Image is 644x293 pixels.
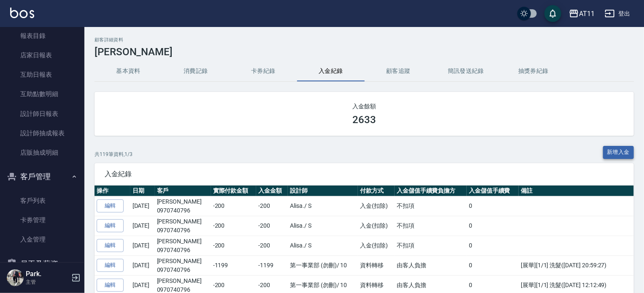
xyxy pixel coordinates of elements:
button: 入金紀錄 [297,61,365,81]
p: 主管 [26,278,69,286]
a: 互助日報表 [3,65,81,84]
td: 第一事業部 (勿刪) / 10 [288,255,358,275]
td: 由客人負擔 [395,255,467,275]
div: AT11 [579,8,595,19]
a: 編輯 [97,259,124,272]
a: 設計師抽成報表 [3,124,81,143]
td: -200 [256,236,288,255]
td: -200 [256,196,288,216]
td: 0 [467,236,519,255]
td: Alisa. / S [288,216,358,236]
td: -200 [211,236,256,255]
a: 店販抽成明細 [3,143,81,162]
td: 資料轉移 [358,255,395,275]
a: 編輯 [97,279,124,292]
th: 操作 [95,185,130,196]
button: AT11 [566,5,598,22]
td: -200 [256,216,288,236]
p: 0970740796 [157,206,209,215]
td: 不扣項 [395,236,467,255]
th: 備註 [519,185,634,196]
a: 店家日報表 [3,46,81,65]
button: 顧客追蹤 [365,61,432,81]
button: 員工及薪資 [3,253,81,275]
th: 實際付款金額 [211,185,256,196]
h2: 入金餘額 [105,102,624,110]
h2: 顧客詳細資料 [95,37,634,43]
td: Alisa. / S [288,236,358,255]
button: 簡訊發送紀錄 [432,61,500,81]
th: 入金儲值手續費 [467,185,519,196]
td: -200 [211,216,256,236]
td: -1199 [256,255,288,275]
span: 入金紀錄 [105,170,624,178]
button: 卡券紀錄 [230,61,297,81]
button: 登出 [601,6,634,22]
td: [PERSON_NAME] [155,236,211,255]
a: 互助點數明細 [3,84,81,104]
th: 付款方式 [358,185,395,196]
td: 不扣項 [395,216,467,236]
td: 0 [467,216,519,236]
td: 不扣項 [395,196,467,216]
th: 入金儲值手續費負擔方 [395,185,467,196]
td: 入金(扣除) [358,216,395,236]
td: [PERSON_NAME] [155,216,211,236]
h5: Park. [26,270,69,278]
a: 卡券管理 [3,210,81,230]
a: 編輯 [97,199,124,212]
h3: 2633 [352,114,376,126]
a: 設計師日報表 [3,104,81,124]
p: 0970740796 [157,266,209,274]
td: 0 [467,196,519,216]
button: 抽獎券紀錄 [500,61,567,81]
a: 客戶列表 [3,191,81,210]
button: 基本資料 [95,61,162,81]
a: 報表目錄 [3,26,81,46]
td: 0 [467,255,519,275]
img: Person [7,269,24,286]
h3: [PERSON_NAME] [95,46,634,58]
td: [PERSON_NAME] [155,255,211,275]
a: 編輯 [97,239,124,252]
td: Alisa. / S [288,196,358,216]
p: 0970740796 [157,246,209,255]
th: 入金金額 [256,185,288,196]
a: 入金管理 [3,230,81,249]
td: [DATE] [130,196,155,216]
img: Logo [10,8,34,18]
button: 新增入金 [603,146,634,159]
td: [DATE] [130,255,155,275]
td: [DATE] [130,236,155,255]
button: 消費記錄 [162,61,230,81]
td: [PERSON_NAME] [155,196,211,216]
td: [展華][1/1] 洗髮([DATE] 20:59:27) [519,255,634,275]
button: save [544,5,561,22]
a: 編輯 [97,219,124,232]
td: -1199 [211,255,256,275]
p: 共 119 筆資料, 1 / 3 [95,151,133,158]
button: 客戶管理 [3,166,81,188]
td: [DATE] [130,216,155,236]
th: 日期 [130,185,155,196]
td: 入金(扣除) [358,236,395,255]
td: 入金(扣除) [358,196,395,216]
td: -200 [211,196,256,216]
p: 0970740796 [157,226,209,235]
th: 設計師 [288,185,358,196]
th: 客戶 [155,185,211,196]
